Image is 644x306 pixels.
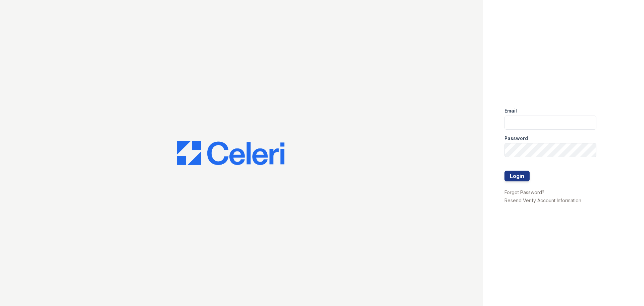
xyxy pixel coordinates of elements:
[177,141,284,165] img: CE_Logo_Blue-a8612792a0a2168367f1c8372b55b34899dd931a85d93a1a3d3e32e68fde9ad4.png
[504,107,517,114] label: Email
[504,135,528,142] label: Password
[504,198,581,203] a: Resend Verify Account Information
[504,171,530,181] button: Login
[504,189,544,195] a: Forgot Password?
